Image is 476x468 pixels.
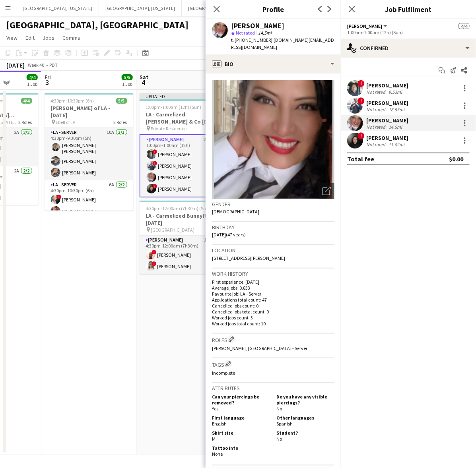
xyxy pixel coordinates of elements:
[99,0,182,16] button: [GEOGRAPHIC_DATA], [US_STATE]
[357,80,365,87] span: !
[366,117,408,124] div: [PERSON_NAME]
[212,255,285,261] span: [STREET_ADDRESS][PERSON_NAME]
[231,22,284,29] div: [PERSON_NAME]
[347,23,389,29] button: [PERSON_NAME]
[49,62,58,68] div: PDT
[387,106,406,112] div: 18.53mi
[212,445,270,451] h5: Tattoo info
[6,61,25,69] div: [DATE]
[236,30,255,36] span: Not rated
[212,297,334,303] p: Applications total count: 47
[26,62,46,68] span: Week 40
[276,415,334,421] h5: Other languages
[212,436,216,442] span: M
[276,406,282,412] span: No
[212,321,334,327] p: Worked jobs total count: 10
[212,247,334,254] h3: Location
[43,34,54,41] span: Jobs
[212,232,246,238] span: [DATE] (47 years)
[449,155,463,163] div: $0.00
[212,291,334,297] p: Favourite job: LA - Server
[276,436,282,442] span: No
[182,0,264,16] button: [GEOGRAPHIC_DATA], [US_STATE]
[16,0,99,16] button: [GEOGRAPHIC_DATA], [US_STATE]
[212,415,270,421] h5: First language
[39,33,58,43] a: Jobs
[6,19,188,31] h1: [GEOGRAPHIC_DATA], [GEOGRAPHIC_DATA]
[357,132,365,139] span: !
[212,224,334,231] h3: Birthday
[366,99,408,106] div: [PERSON_NAME]
[366,106,387,112] div: Not rated
[366,82,408,89] div: [PERSON_NAME]
[212,309,334,315] p: Cancelled jobs total count: 0
[347,23,382,29] span: LA - Cook
[212,421,227,427] span: English
[25,34,35,41] span: Edit
[212,385,334,392] h3: Attributes
[212,270,334,277] h3: Work history
[212,201,334,208] h3: Gender
[366,124,387,130] div: Not rated
[387,141,406,147] div: 11.02mi
[212,360,334,368] h3: Tags
[212,209,259,215] span: [DEMOGRAPHIC_DATA]
[357,97,365,104] span: !
[341,4,476,14] h3: Job Fulfilment
[212,394,270,406] h5: Can your piercings be removed?
[59,33,84,43] a: Comms
[62,34,80,41] span: Comms
[276,394,334,406] h5: Do you have any visible piercings?
[341,39,476,58] div: Confirmed
[212,406,218,412] span: Yes
[459,23,470,29] span: 4/4
[206,54,341,73] div: Bio
[212,80,334,199] img: Crew avatar or photo
[3,33,21,43] a: View
[212,303,334,309] p: Cancelled jobs count: 0
[231,37,334,50] span: | [DOMAIN_NAME][EMAIL_ADDRESS][DOMAIN_NAME]
[319,183,334,199] div: Open photos pop-in
[387,124,404,130] div: 14.5mi
[387,89,404,95] div: 9.53mi
[212,451,223,457] span: None
[22,33,38,43] a: Edit
[212,315,334,321] p: Worked jobs count: 3
[276,430,334,436] h5: Student?
[212,285,334,291] p: Average jobs: 0.833
[256,30,273,36] span: 14.5mi
[6,34,17,41] span: View
[212,430,270,436] h5: Shirt size
[231,37,272,43] span: t. [PHONE_NUMBER]
[366,89,387,95] div: Not rated
[347,29,470,35] div: 1:00pm-1:00am (12h) (Sun)
[206,4,341,14] h3: Profile
[212,335,334,344] h3: Roles
[212,279,334,285] p: First experience: [DATE]
[366,141,387,147] div: Not rated
[347,155,374,163] div: Total fee
[366,134,408,141] div: [PERSON_NAME]
[212,345,307,351] span: [PERSON_NAME], [GEOGRAPHIC_DATA] - Server
[212,370,334,376] p: Incomplete
[276,421,293,427] span: Spanish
